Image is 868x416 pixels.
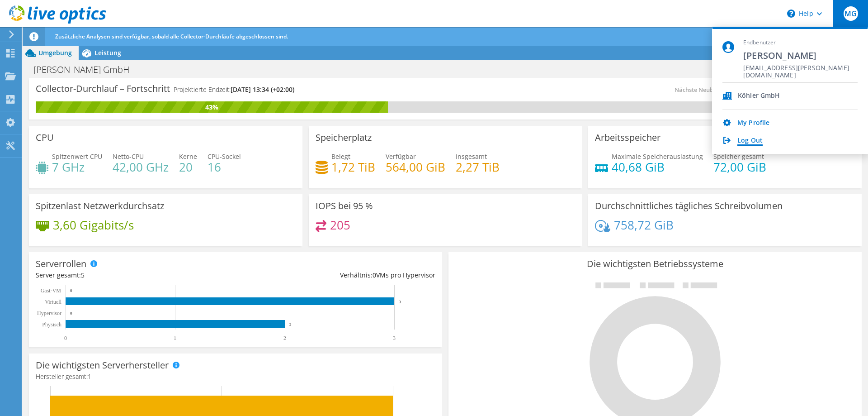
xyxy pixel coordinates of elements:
a: Log Out [737,137,763,145]
h4: 16 [208,162,241,172]
span: [PERSON_NAME] [743,49,858,62]
div: Verhältnis: VMs pro Hypervisor [236,270,435,280]
div: Köhler GmbH [738,92,780,100]
h4: 758,72 GiB [614,220,674,230]
h3: Spitzenlast Netzwerkdurchsatz [36,201,164,211]
span: MG [844,6,858,21]
h3: Durchschnittliches tägliches Schreibvolumen [595,201,783,211]
h4: Projektierte Endzeit: [174,85,294,95]
h4: 72,00 GiB [713,162,766,172]
div: Server gesamt: [36,270,236,280]
h4: 564,00 GiB [386,162,445,172]
span: Insgesamt [456,152,487,161]
h3: Die wichtigsten Serverhersteller [36,360,169,370]
span: Belegt [331,152,350,161]
a: My Profile [737,119,769,128]
text: Physisch [42,321,61,328]
h4: Hersteller gesamt: [36,372,435,382]
h4: 40,68 GiB [612,162,703,172]
span: Speicher gesamt [713,152,764,161]
svg: \n [787,10,795,18]
h1: [PERSON_NAME] GmbH [29,65,143,75]
span: Spitzenwert CPU [52,152,102,161]
span: [EMAIL_ADDRESS][PERSON_NAME][DOMAIN_NAME] [743,64,858,73]
span: 1 [88,372,91,381]
span: Maximale Speicherauslastung [612,152,703,161]
text: Virtuell [45,299,61,305]
span: Nächste Neuberechnung verfügbar unter [675,86,850,94]
span: CPU-Sockel [208,152,241,161]
text: 0 [70,288,72,293]
span: [DATE] 13:34 (+02:00) [231,85,294,94]
span: Zusätzliche Analysen sind verfügbar, sobald alle Collector-Durchläufe abgeschlossen sind. [55,33,288,40]
h4: 20 [179,162,197,172]
h4: 7 GHz [52,162,102,172]
text: 0 [64,335,67,341]
h4: 1,72 TiB [331,162,375,172]
span: Leistung [94,48,121,57]
span: Umgebung [38,48,72,57]
h4: 42,00 GHz [113,162,169,172]
div: 43% [36,102,388,112]
span: 0 [373,271,376,279]
h4: 205 [330,220,350,230]
text: 3 [393,335,396,341]
span: Netto-CPU [113,152,144,161]
h4: 3,60 Gigabits/s [53,220,134,230]
h3: Serverrollen [36,259,86,269]
span: Verfügbar [386,152,416,161]
h3: CPU [36,133,54,143]
text: Gast-VM [41,287,61,294]
text: 3 [399,300,401,304]
text: 0 [70,311,72,316]
h3: Arbeitsspeicher [595,133,660,143]
text: 2 [289,322,292,327]
text: 2 [283,335,286,341]
span: Kerne [179,152,197,161]
h3: Die wichtigsten Betriebssysteme [455,259,855,269]
h4: 2,27 TiB [456,162,500,172]
h3: IOPS bei 95 % [316,201,373,211]
span: Endbenutzer [743,39,858,47]
text: 1 [174,335,176,341]
text: Hypervisor [37,310,61,316]
span: 5 [81,271,85,279]
h3: Speicherplatz [316,133,372,143]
